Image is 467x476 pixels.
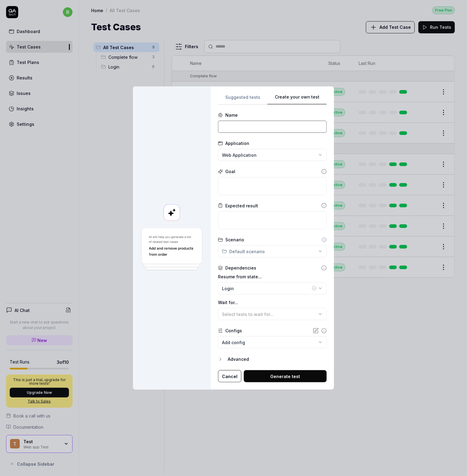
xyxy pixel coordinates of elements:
[225,140,249,146] div: Application
[228,356,327,363] div: Advanced
[222,152,257,158] span: Web Application
[140,227,203,272] img: Generate a test using AI
[268,94,327,105] button: Create your own test
[218,370,241,382] button: Cancel
[222,312,274,317] span: Select tests to wait for...
[225,203,258,209] div: Expected result
[218,299,327,306] label: Wait for...
[218,149,327,161] button: Web Application
[218,308,327,320] button: Select tests to wait for...
[225,112,238,118] div: Name
[218,282,327,294] button: Login
[225,327,242,334] div: Configs
[225,168,235,175] div: Goal
[218,94,268,105] button: Suggested tests
[225,265,256,271] div: Dependencies
[244,370,327,382] button: Generate test
[222,248,265,255] div: Default scenario
[218,273,327,280] label: Resume from state...
[218,245,327,257] button: Default scenario
[218,356,327,363] button: Advanced
[222,285,311,292] div: Login
[225,236,244,243] div: Scenario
